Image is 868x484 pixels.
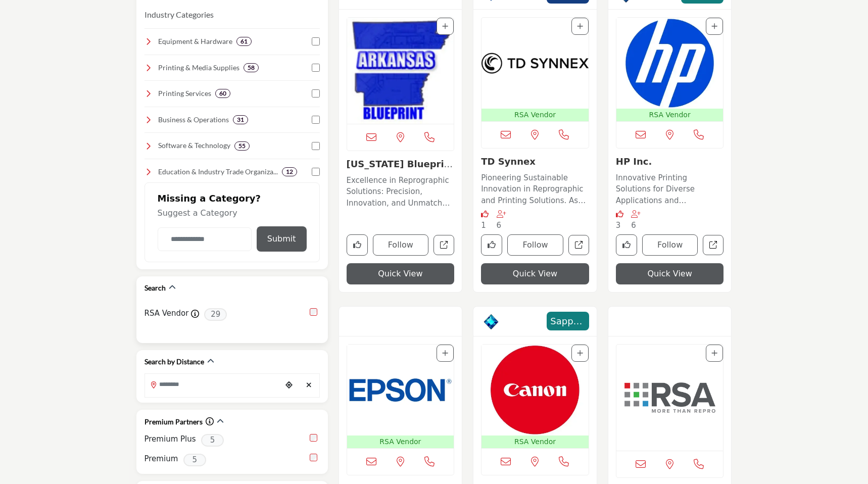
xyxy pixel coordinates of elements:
a: Add To List [442,349,448,357]
p: Excellence in Reprographic Solutions: Precision, Innovation, and Unmatched Expertise. As a distin... [347,175,455,209]
button: Follow [507,234,563,256]
span: 6 [631,221,636,230]
h2: Premium Partners [144,417,203,427]
a: Excellence in Reprographic Solutions: Precision, Innovation, and Unmatched Expertise. As a distin... [347,172,455,209]
label: RSA Vendor [144,308,189,319]
a: Add To List [711,22,717,30]
a: TD Synnex [481,156,536,167]
a: Add To List [577,349,583,357]
span: 6 [497,221,502,230]
b: 61 [240,38,248,45]
img: Reprographic Services Association (RSA) [616,345,724,451]
span: 1 [481,221,486,230]
h3: TD Synnex [481,156,589,167]
a: Add To List [442,22,448,30]
div: 58 Results For Printing & Media Supplies [244,63,259,72]
div: Click to view information [206,416,214,428]
a: Open Listing in new tab [616,18,724,121]
img: Epson [347,345,454,435]
h2: Missing a Category? [158,193,307,208]
div: Choose your current location [281,374,297,396]
input: Select Software & Technology checkbox [312,142,320,150]
div: 60 Results For Printing Services [215,89,230,98]
a: Open Listing in new tab [481,18,589,121]
h3: Arkansas Blueprint Co. [347,159,455,170]
input: Category Name [158,227,252,251]
button: Industry Categories [144,9,214,21]
button: Like company [347,234,368,256]
button: Quick View [616,263,724,284]
input: RSA Vendor checkbox [310,308,317,316]
a: Add To List [577,22,583,30]
a: Pioneering Sustainable Innovation in Reprographic and Printing Solutions. As an established leade... [481,170,589,207]
i: Likes [616,210,623,218]
span: 5 [201,434,224,447]
div: Followers [631,209,643,231]
button: Follow [642,234,698,256]
button: Follow [373,234,429,256]
img: TD Synnex [481,18,589,109]
a: Open hp-inc in new tab [703,235,724,256]
span: 5 [183,454,206,466]
b: 60 [219,90,226,97]
h4: Printing Services: Professional printing solutions, including large-format, digital, and offset p... [158,88,211,99]
h4: Equipment & Hardware : Top-quality printers, copiers, and finishing equipment to enhance efficien... [158,36,232,46]
a: Information about Premium Partners [206,417,214,426]
button: Quick View [347,263,455,284]
input: Search Location [145,374,281,394]
h4: Software & Technology: Advanced software and digital tools for print management, automation, and ... [158,140,230,151]
span: 3 [616,221,621,230]
input: Select Printing Services checkbox [312,89,320,98]
a: Open Listing in new tab [347,345,454,448]
div: 61 Results For Equipment & Hardware [236,37,252,46]
button: Submit [257,226,307,252]
a: Open arkansas-blueprint-co in new tab [433,235,454,256]
span: Sapphire [550,314,586,328]
b: 55 [238,142,246,150]
a: Open Listing in new tab [347,18,454,124]
div: 55 Results For Software & Technology [234,141,250,151]
p: Pioneering Sustainable Innovation in Reprographic and Printing Solutions. As an established leade... [481,172,589,207]
a: HP Inc. [616,156,652,167]
button: Like company [616,234,637,256]
img: HP Inc. [616,18,724,109]
h4: Printing & Media Supplies: A wide range of high-quality paper, films, inks, and specialty materia... [158,63,239,73]
img: Sapphire Badge Icon [484,314,499,329]
input: select Premium checkbox [310,454,317,461]
i: Like [481,210,489,218]
h2: Search [144,283,166,293]
label: Premium [144,453,178,465]
p: RSA Vendor [484,110,587,120]
span: Suggest a Category [158,208,237,218]
a: [US_STATE] Blueprint C... [347,159,453,180]
h2: Search by Distance [144,357,204,367]
a: Open Listing in new tab [616,345,724,451]
label: Premium Plus [144,433,196,445]
a: Open Listing in new tab [481,345,589,448]
input: Select Business & Operations checkbox [312,116,320,124]
h4: Education & Industry Trade Organizations: Connect with industry leaders, trade groups, and profes... [158,167,278,177]
p: Innovative Printing Solutions for Diverse Applications and Exceptional Results Operating at the f... [616,172,724,207]
b: 31 [237,116,244,123]
span: 29 [204,308,227,321]
p: RSA Vendor [484,437,587,447]
button: Like company [481,234,502,256]
img: Arkansas Blueprint Co. [347,18,454,124]
b: 58 [248,64,255,71]
input: select Premium Plus checkbox [310,434,317,442]
div: 12 Results For Education & Industry Trade Organizations [282,167,297,176]
a: Innovative Printing Solutions for Diverse Applications and Exceptional Results Operating at the f... [616,170,724,207]
div: Followers [497,209,508,231]
input: Select Education & Industry Trade Organizations checkbox [312,168,320,176]
h4: Business & Operations: Essential resources for financial management, marketing, and operations to... [158,115,229,125]
h3: HP Inc. [616,156,724,167]
input: Select Printing & Media Supplies checkbox [312,64,320,72]
b: 12 [286,168,293,175]
p: RSA Vendor [349,437,452,447]
div: Clear search location [302,374,317,396]
button: Quick View [481,263,589,284]
div: 31 Results For Business & Operations [233,115,248,124]
a: Open td-synnex in new tab [568,235,589,256]
input: Select Equipment & Hardware checkbox [312,37,320,45]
